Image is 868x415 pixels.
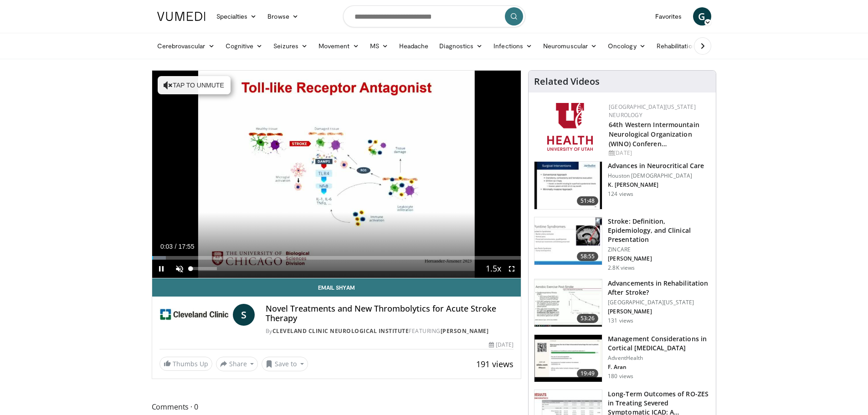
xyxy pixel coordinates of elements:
[503,260,521,278] button: Fullscreen
[534,334,710,383] a: 19:49 Management Considerations in Cortical [MEDICAL_DATA] AdventHealth F. Aran 180 views
[650,7,688,26] a: Favorites
[534,279,602,327] img: 675f95d4-1d5d-42fd-ab0f-2ebff226a0e1.150x105_q85_crop-smart_upscale.jpg
[159,304,229,326] img: Cleveland Clinic Neurological Institute
[484,260,503,278] button: Playback Rate
[609,103,696,119] a: [GEOGRAPHIC_DATA][US_STATE] Neurology
[160,243,173,250] span: 0:03
[651,37,701,55] a: Rehabilitation
[178,243,194,250] span: 17:55
[608,181,704,189] p: K. [PERSON_NAME]
[608,246,710,253] p: ZINCARE
[170,260,189,278] button: Unmute
[609,149,709,157] div: [DATE]
[441,327,489,335] a: [PERSON_NAME]
[266,304,514,323] h4: Novel Treatments and New Thrombolytics for Acute Stroke Therapy
[220,37,268,55] a: Cognitive
[577,369,599,378] span: 19:49
[608,317,633,324] p: 131 views
[608,264,635,272] p: 2.8K views
[693,7,711,26] a: G
[233,304,255,326] a: S
[152,260,170,278] button: Pause
[577,196,599,205] span: 51:48
[608,255,710,262] p: [PERSON_NAME]
[608,373,633,380] p: 180 views
[547,103,593,151] img: f6362829-b0a3-407d-a044-59546adfd345.png.150x105_q85_autocrop_double_scale_upscale_version-0.2.png
[152,256,521,260] div: Progress Bar
[268,37,313,55] a: Seizures
[602,37,651,55] a: Oncology
[313,37,365,55] a: Movement
[608,299,710,306] p: [GEOGRAPHIC_DATA][US_STATE]
[262,7,304,26] a: Browse
[157,12,205,21] img: VuMedi Logo
[534,217,710,272] a: 58:55 Stroke: Definition, Epidemiology, and Clinical Presentation ZINCARE [PERSON_NAME] 2.8K views
[158,76,231,94] button: Tap to unmute
[608,217,710,244] h3: Stroke: Definition, Epidemiology, and Clinical Presentation
[434,37,488,55] a: Diagnostics
[577,252,599,261] span: 58:55
[191,267,217,270] div: Volume Level
[152,278,521,297] a: Email Shyam
[262,357,308,371] button: Save to
[608,334,710,353] h3: Management Considerations in Cortical [MEDICAL_DATA]
[608,354,710,362] p: AdventHealth
[534,335,602,382] img: 43dcbb99-5764-4f51-bf18-3e9fe8b1d216.150x105_q85_crop-smart_upscale.jpg
[538,37,602,55] a: Neuromuscular
[175,243,177,250] span: /
[488,37,538,55] a: Infections
[216,357,258,371] button: Share
[394,37,434,55] a: Headache
[476,359,514,369] span: 191 views
[152,71,521,278] video-js: Video Player
[534,76,600,87] h4: Related Videos
[608,279,710,297] h3: Advancements in Rehabilitation After Stroke?
[534,162,602,209] img: ddf76b18-3d66-43c9-a709-b844436e6d4e.150x105_q85_crop-smart_upscale.jpg
[159,357,212,371] a: Thumbs Up
[534,161,710,210] a: 51:48 Advances in Neurocritical Care Houston [DEMOGRAPHIC_DATA] K. [PERSON_NAME] 124 views
[608,308,710,315] p: [PERSON_NAME]
[211,7,262,26] a: Specialties
[365,37,394,55] a: MS
[343,5,525,27] input: Search topics, interventions
[272,327,409,335] a: Cleveland Clinic Neurological Institute
[609,120,699,148] a: 64th Western Intermountain Neurological Organization (WINO) Conferen…
[152,401,522,413] span: Comments 0
[534,217,602,265] img: 26d5732c-95f1-4678-895e-01ffe56ce748.150x105_q85_crop-smart_upscale.jpg
[577,314,599,323] span: 53:26
[608,190,633,198] p: 124 views
[152,37,220,55] a: Cerebrovascular
[489,341,514,349] div: [DATE]
[608,172,704,179] p: Houston [DEMOGRAPHIC_DATA]
[266,327,514,335] div: By FEATURING
[608,364,710,371] p: F. Aran
[534,279,710,327] a: 53:26 Advancements in Rehabilitation After Stroke? [GEOGRAPHIC_DATA][US_STATE] [PERSON_NAME] 131 ...
[608,161,704,170] h3: Advances in Neurocritical Care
